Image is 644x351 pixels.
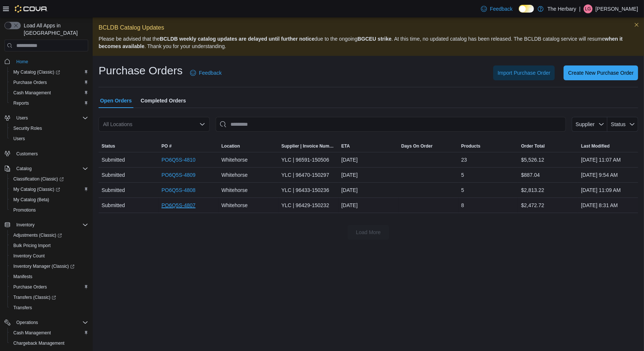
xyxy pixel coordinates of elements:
span: Chargeback Management [10,339,88,348]
span: Inventory Count [10,252,88,260]
span: Supplier [576,121,595,127]
button: Users [7,134,91,144]
a: Cash Management [10,328,54,337]
span: Submitted [102,155,125,164]
a: Reports [10,99,32,108]
span: My Catalog (Beta) [10,195,88,204]
span: Submitted [102,171,125,179]
div: [DATE] 9:54 AM [578,168,638,182]
span: Inventory [16,222,34,228]
a: Home [13,57,31,66]
span: Open Orders [100,93,132,108]
button: Import Purchase Order [493,65,555,80]
a: Purchase Orders [10,78,50,87]
span: Users [13,114,88,122]
span: Home [16,59,28,65]
span: Chargeback Management [13,340,64,346]
span: Operations [16,320,38,325]
span: Inventory Count [13,253,45,259]
button: Inventory Count [7,251,91,261]
span: Cash Management [13,90,51,96]
div: $5,526.12 [518,152,578,167]
span: Users [13,136,25,142]
span: My Catalog (Classic) [10,68,88,77]
a: Users [10,134,28,143]
a: My Catalog (Classic) [10,68,63,77]
span: Users [16,115,28,121]
button: Days On Order [398,140,458,152]
a: Adjustments (Classic) [10,231,65,240]
span: Reports [13,100,29,106]
div: [DATE] [338,183,398,198]
a: Transfers [10,303,35,312]
a: Adjustments (Classic) [7,230,91,240]
button: Supplier | Invoice Number [278,140,338,152]
a: Customers [13,149,41,158]
button: Security Roles [7,123,91,134]
span: Manifests [10,272,88,281]
span: Supplier | Invoice Number [281,143,335,149]
a: PO6Q5S-4810 [162,155,196,164]
span: Purchase Orders [10,78,88,87]
a: My Catalog (Classic) [10,185,63,194]
button: Home [1,56,91,67]
span: My Catalog (Classic) [13,69,60,75]
span: 23 [461,155,467,164]
span: Import Purchase Order [498,69,550,77]
span: Customers [13,149,88,158]
span: Products [461,143,481,149]
a: Inventory Manager (Classic) [7,261,91,271]
button: ETA [338,140,398,152]
a: Bulk Pricing Import [10,241,54,250]
span: Classification (Classic) [10,175,88,183]
span: Inventory Manager (Classic) [13,263,74,269]
span: PO # [162,143,172,149]
span: 8 [461,201,464,210]
span: Status [611,121,626,127]
div: YLC | 96429-150232 [278,198,338,213]
button: Promotions [7,205,91,215]
p: | [579,4,581,13]
span: Users [10,134,88,143]
div: [DATE] 11:09 AM [578,183,638,198]
div: [DATE] 11:07 AM [578,152,638,167]
span: Whitehorse [222,171,248,179]
span: Cash Management [10,88,88,97]
span: Cash Management [10,328,88,337]
button: PO # [159,140,219,152]
a: PO6Q5S-4809 [162,171,196,179]
button: Status [99,140,159,152]
a: Feedback [478,1,515,16]
input: Dark Mode [519,5,534,13]
button: Inventory [1,220,91,230]
span: Last Modified [581,143,610,149]
h1: Purchase Orders [99,63,183,78]
span: Create New Purchase Order [568,69,634,77]
span: Purchase Orders [10,283,88,291]
span: Transfers (Classic) [10,293,88,302]
span: My Catalog (Beta) [13,197,49,203]
p: [PERSON_NAME] [595,4,638,13]
span: Catalog [13,164,88,173]
button: Bulk Pricing Import [7,240,91,251]
span: Submitted [102,201,125,210]
span: Transfers [13,305,32,311]
span: Promotions [13,207,36,213]
span: Location [222,143,240,149]
button: Last Modified [578,140,638,152]
a: Purchase Orders [10,283,50,291]
span: Whitehorse [222,155,248,164]
span: Load All Apps in [GEOGRAPHIC_DATA] [21,22,88,37]
span: Manifests [13,274,32,280]
span: Home [13,57,88,66]
button: Purchase Orders [7,282,91,292]
a: My Catalog (Beta) [10,195,52,204]
button: Operations [13,318,41,327]
span: Customers [16,151,38,157]
div: YLC | 96470-150297 [278,168,338,182]
span: Reports [10,99,88,108]
button: Catalog [1,163,91,174]
button: Dismiss this callout [632,20,641,29]
button: Create New Purchase Order [564,65,638,80]
a: Cash Management [10,88,54,97]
